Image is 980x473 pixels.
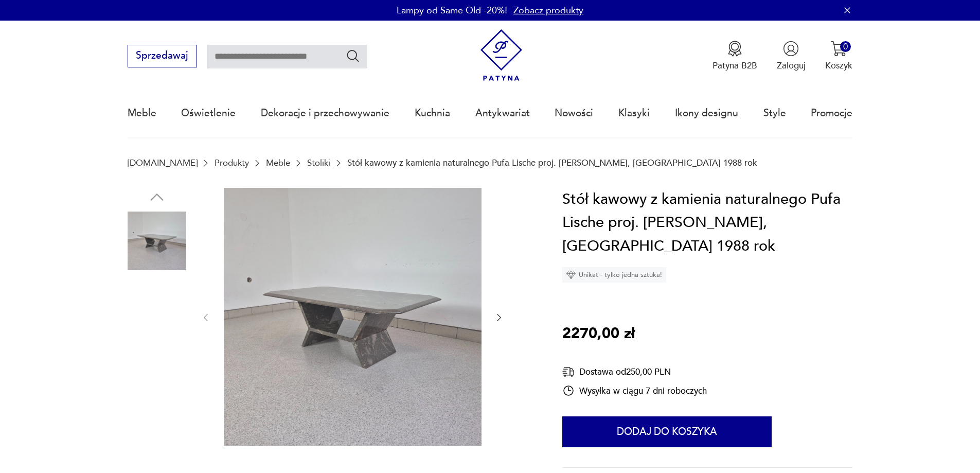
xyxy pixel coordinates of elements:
p: Koszyk [825,60,852,72]
div: Dostawa od 250,00 PLN [562,365,707,378]
a: Stoliki [307,158,330,168]
a: Antykwariat [475,90,530,137]
a: Oświetlenie [181,90,236,137]
img: Ikona dostawy [562,365,575,378]
img: Ikona diamentu [566,270,576,279]
p: Patyna B2B [712,60,757,72]
button: 0Koszyk [825,41,852,72]
img: Zdjęcie produktu Stół kawowy z kamienia naturalnego Pufa Lische proj. Hieinrich Muskat, Niemcy 19... [128,408,186,467]
a: Kuchnia [415,90,450,137]
img: Zdjęcie produktu Stół kawowy z kamienia naturalnego Pufa Lische proj. Hieinrich Muskat, Niemcy 19... [224,188,482,446]
a: Produkty [215,158,249,168]
a: Nowości [555,90,593,137]
button: Sprzedawaj [128,45,197,67]
img: Ikonka użytkownika [783,41,799,57]
div: 0 [840,41,851,52]
img: Zdjęcie produktu Stół kawowy z kamienia naturalnego Pufa Lische proj. Hieinrich Muskat, Niemcy 19... [128,343,186,401]
a: Promocje [811,90,852,137]
a: Klasyki [618,90,650,137]
p: Stół kawowy z kamienia naturalnego Pufa Lische proj. [PERSON_NAME], [GEOGRAPHIC_DATA] 1988 rok [347,158,757,168]
div: Unikat - tylko jedna sztuka! [562,267,666,283]
p: Lampy od Same Old -20%! [397,4,507,17]
img: Zdjęcie produktu Stół kawowy z kamienia naturalnego Pufa Lische proj. Hieinrich Muskat, Niemcy 19... [128,277,186,336]
button: Szukaj [346,48,361,63]
a: Meble [128,90,156,137]
img: Patyna - sklep z meblami i dekoracjami vintage [475,29,527,81]
a: Sprzedawaj [128,52,197,61]
h1: Stół kawowy z kamienia naturalnego Pufa Lische proj. [PERSON_NAME], [GEOGRAPHIC_DATA] 1988 rok [562,188,852,258]
p: Zaloguj [777,60,806,72]
a: Ikony designu [675,90,738,137]
a: Zobacz produkty [513,4,583,17]
img: Ikona koszyka [831,41,847,57]
button: Dodaj do koszyka [562,416,772,447]
div: Wysyłka w ciągu 7 dni roboczych [562,384,707,397]
button: Patyna B2B [712,41,757,72]
img: Zdjęcie produktu Stół kawowy z kamienia naturalnego Pufa Lische proj. Hieinrich Muskat, Niemcy 19... [128,212,186,270]
button: Zaloguj [777,41,806,72]
p: 2270,00 zł [562,322,635,346]
a: Style [763,90,786,137]
a: Meble [266,158,290,168]
a: Dekoracje i przechowywanie [261,90,389,137]
img: Ikona medalu [727,41,743,57]
a: Ikona medaluPatyna B2B [712,41,757,72]
a: [DOMAIN_NAME] [128,158,198,168]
